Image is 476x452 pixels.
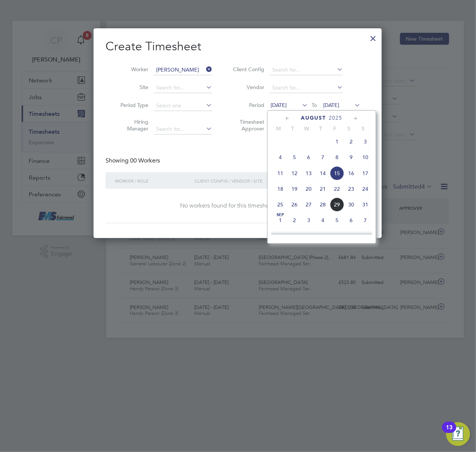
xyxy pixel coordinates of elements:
span: 3 [358,135,372,149]
span: 00 Workers [130,157,160,164]
input: Search for... [154,124,212,135]
span: 23 [344,182,358,196]
span: 2025 [329,115,343,121]
span: M [271,125,286,132]
span: 18 [273,182,287,196]
span: 11 [316,229,330,243]
button: Open Resource Center, 13 new notifications [446,422,470,446]
span: T [286,125,300,132]
div: Client Config / Vendor / Site [193,172,312,189]
input: Search for... [154,83,212,93]
span: 25 [273,197,287,212]
input: Search for... [154,65,212,75]
span: 22 [330,182,344,196]
label: Hiring Manager [115,118,148,132]
div: Showing [105,157,161,165]
span: 31 [358,197,372,212]
span: 9 [287,229,302,243]
span: 12 [287,166,302,180]
div: 13 [446,427,453,437]
span: 15 [330,166,344,180]
span: [DATE] [271,102,287,108]
span: 2 [287,213,302,227]
span: 8 [273,229,287,243]
span: [DATE] [323,102,339,108]
span: 19 [287,182,302,196]
label: Period Type [115,102,148,108]
span: 30 [344,197,358,212]
span: August [301,115,327,121]
span: 2 [344,135,358,149]
span: To [309,100,319,110]
span: F [328,125,342,132]
label: Timesheet Approver [231,118,264,132]
span: 7 [358,213,372,227]
input: Select one [154,101,212,111]
span: 8 [330,150,344,164]
span: 11 [273,166,287,180]
span: 9 [344,150,358,164]
span: 6 [344,213,358,227]
span: 12 [330,229,344,243]
span: 27 [302,197,316,212]
span: 10 [302,229,316,243]
span: W [300,125,314,132]
span: 7 [316,150,330,164]
span: 14 [358,229,372,243]
span: 3 [302,213,316,227]
label: Worker [115,66,148,73]
span: 4 [316,213,330,227]
span: 24 [358,182,372,196]
label: Site [115,84,148,91]
span: 21 [316,182,330,196]
span: 4 [273,150,287,164]
span: T [314,125,328,132]
span: 16 [344,166,358,180]
div: No workers found for this timesheet period. [113,202,362,210]
span: 13 [302,166,316,180]
span: 10 [358,150,372,164]
span: 5 [287,150,302,164]
span: 1 [330,135,344,149]
input: Search for... [269,83,343,93]
label: Period [231,102,264,108]
span: Sep [273,213,287,217]
input: Search for... [269,65,343,75]
span: 26 [287,197,302,212]
span: 13 [344,229,358,243]
span: S [356,125,371,132]
span: 17 [358,166,372,180]
h2: Create Timesheet [105,39,370,54]
span: 1 [273,213,287,227]
span: 28 [316,197,330,212]
span: 6 [302,150,316,164]
span: 14 [316,166,330,180]
label: Vendor [231,84,264,91]
div: Worker / Role [113,172,193,189]
span: 20 [302,182,316,196]
span: 5 [330,213,344,227]
label: Client Config [231,66,264,73]
span: 29 [330,197,344,212]
span: S [342,125,356,132]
